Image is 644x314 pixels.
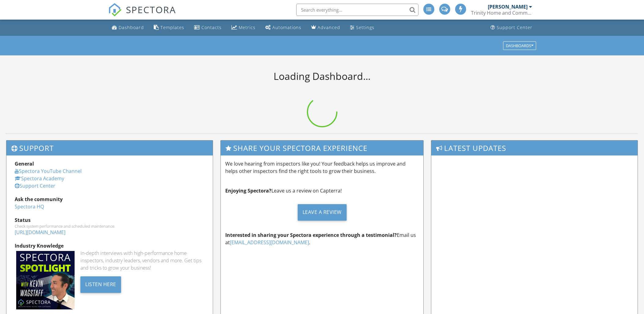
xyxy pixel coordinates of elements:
a: Spectora HQ [15,203,44,210]
div: Leave a Review [298,204,347,221]
a: Metrics [229,22,258,33]
h3: Share Your Spectora Experience [221,140,423,155]
button: Dashboards [503,41,536,50]
div: Status [15,216,204,224]
a: Spectora YouTube Channel [15,168,82,174]
span: SPECTORA [126,3,176,16]
a: Support Center [15,182,55,189]
a: Advanced [309,22,343,33]
a: Listen Here [80,281,121,287]
img: The Best Home Inspection Software - Spectora [108,3,122,17]
a: Support Center [488,22,535,33]
a: [EMAIL_ADDRESS][DOMAIN_NAME] [230,239,309,246]
div: In-depth interviews with high-performance home inspectors, industry leaders, vendors and more. Ge... [80,249,204,271]
div: Settings [356,24,374,30]
p: Email us at . [225,231,419,246]
strong: Enjoying Spectora? [225,187,271,194]
div: Templates [160,24,184,30]
p: We love hearing from inspectors like you! Your feedback helps us improve and helps other inspecto... [225,160,419,175]
a: Dashboard [109,22,146,33]
div: Dashboards [506,43,533,48]
div: Support Center [497,24,532,30]
div: Metrics [239,24,256,30]
a: [URL][DOMAIN_NAME] [15,229,65,236]
div: [PERSON_NAME] [488,4,528,10]
div: Contacts [201,24,222,30]
img: Spectoraspolightmain [16,251,75,309]
strong: Interested in sharing your Spectora experience through a testimonial? [225,232,397,238]
div: Listen Here [80,276,121,293]
p: Leave us a review on Capterra! [225,187,419,194]
div: Check system performance and scheduled maintenance. [15,224,204,229]
a: Automations (Advanced) [263,22,304,33]
a: Contacts [192,22,224,33]
div: Ask the community [15,196,204,203]
div: Advanced [318,24,340,30]
h3: Latest Updates [431,140,638,155]
input: Search everything... [296,4,418,16]
a: Leave a Review [225,199,419,225]
div: Trinity Home and Commerical Inspection Services [471,10,532,16]
div: Automations [272,24,301,30]
a: Settings [348,22,377,33]
strong: General [15,160,34,167]
a: Spectora Academy [15,175,64,182]
div: Industry Knowledge [15,242,204,249]
a: Templates [151,22,187,33]
div: Dashboard [119,24,144,30]
a: SPECTORA [108,8,176,21]
h3: Support [6,140,213,155]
